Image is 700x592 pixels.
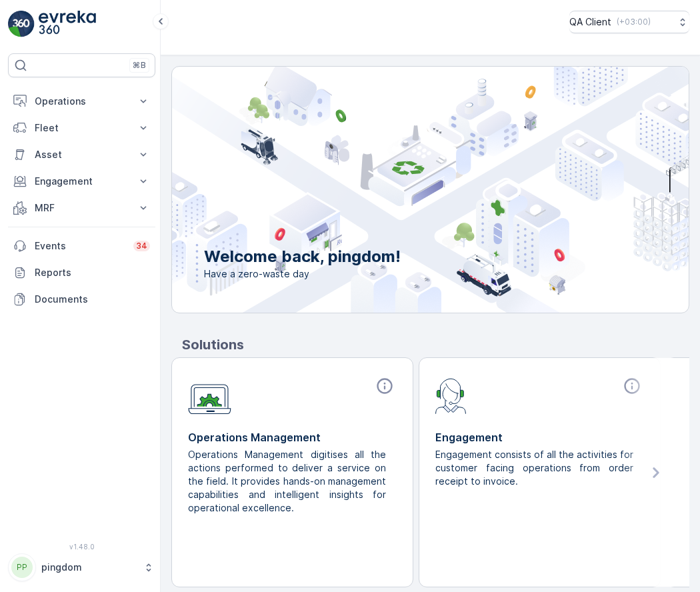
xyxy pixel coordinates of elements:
[39,11,96,37] img: logo_light-DOdMpM7g.png
[8,553,155,581] button: PPpingdom
[8,259,155,286] a: Reports
[204,267,401,281] span: Have a zero-waste day
[35,266,150,279] p: Reports
[35,175,129,188] p: Engagement
[188,429,397,445] p: Operations Management
[188,448,386,515] p: Operations Management digitises all the actions performed to deliver a service on the field. It p...
[8,286,155,313] a: Documents
[8,141,155,168] button: Asset
[8,11,35,37] img: logo
[188,377,231,415] img: module-icon
[35,148,129,161] p: Asset
[133,60,146,71] p: ⌘B
[136,241,147,251] p: 34
[35,201,129,215] p: MRF
[8,543,155,551] span: v 1.48.0
[8,115,155,141] button: Fleet
[569,15,611,29] p: QA Client
[35,121,129,135] p: Fleet
[35,293,150,306] p: Documents
[8,233,155,259] a: Events34
[35,95,129,108] p: Operations
[435,377,467,414] img: module-icon
[8,168,155,195] button: Engagement
[617,17,651,27] p: ( +03:00 )
[8,195,155,221] button: MRF
[182,335,689,355] p: Solutions
[8,88,155,115] button: Operations
[204,246,401,267] p: Welcome back, pingdom!
[435,429,644,445] p: Engagement
[41,561,137,574] p: pingdom
[112,67,689,313] img: city illustration
[11,557,33,578] div: PP
[569,11,689,33] button: QA Client(+03:00)
[435,448,633,488] p: Engagement consists of all the activities for customer facing operations from order receipt to in...
[35,239,125,253] p: Events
